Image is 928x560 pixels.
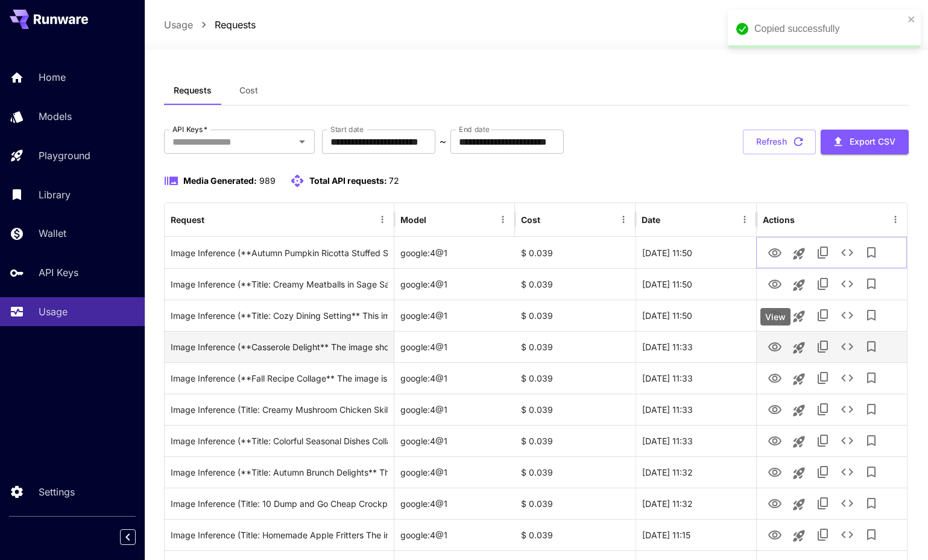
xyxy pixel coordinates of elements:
[787,524,811,548] button: Launch in playground
[661,211,678,228] button: Sort
[636,425,756,456] div: 26 Sep, 2025 11:33
[206,211,223,228] button: Sort
[171,215,204,225] div: Request
[515,237,636,268] div: $ 0.039
[835,335,859,359] button: See details
[787,367,811,391] button: Launch in playground
[859,272,883,296] button: Add to library
[39,226,66,241] p: Wallet
[636,394,756,425] div: 26 Sep, 2025 11:33
[39,148,90,163] p: Playground
[394,268,515,300] div: google:4@1
[787,273,811,297] button: Launch in playground
[787,492,811,517] button: Launch in playground
[787,398,811,423] button: Launch in playground
[171,269,388,300] div: Click to copy prompt
[39,304,68,319] p: Usage
[835,241,859,265] button: See details
[440,134,446,149] p: ~
[494,211,511,228] button: Menu
[515,268,636,300] div: $ 0.039
[459,124,489,134] label: End date
[171,457,388,488] div: Click to copy prompt
[259,175,276,186] span: 989
[811,429,835,453] button: Copy TaskUUID
[515,394,636,425] div: $ 0.039
[394,425,515,456] div: google:4@1
[811,397,835,421] button: Copy TaskUUID
[164,17,193,32] p: Usage
[787,461,811,485] button: Launch in playground
[239,85,258,96] span: Cost
[763,334,787,359] button: View
[400,215,426,225] div: Model
[811,335,835,359] button: Copy TaskUUID
[736,211,753,228] button: Menu
[835,523,859,547] button: See details
[183,175,257,186] span: Media Generated:
[615,211,632,228] button: Menu
[859,366,883,390] button: Add to library
[859,523,883,547] button: Add to library
[330,124,364,134] label: Start date
[394,300,515,331] div: google:4@1
[39,265,78,280] p: API Keys
[763,303,787,327] button: View
[636,456,756,488] div: 26 Sep, 2025 11:32
[172,124,207,134] label: API Keys
[394,331,515,362] div: google:4@1
[787,336,811,360] button: Launch in playground
[835,366,859,390] button: See details
[859,491,883,515] button: Add to library
[754,22,904,36] div: Copied successfully
[743,130,816,154] button: Refresh
[215,17,256,32] a: Requests
[763,271,787,296] button: View
[763,365,787,390] button: View
[763,491,787,515] button: View
[171,394,388,425] div: Click to copy prompt
[394,394,515,425] div: google:4@1
[835,460,859,484] button: See details
[636,300,756,331] div: 26 Sep, 2025 11:50
[171,238,388,268] div: Click to copy prompt
[394,488,515,519] div: google:4@1
[515,331,636,362] div: $ 0.039
[763,428,787,453] button: View
[171,363,388,394] div: Click to copy prompt
[907,14,916,24] button: close
[636,488,756,519] div: 26 Sep, 2025 11:32
[811,241,835,265] button: Copy TaskUUID
[859,429,883,453] button: Add to library
[129,526,145,548] div: Collapse sidebar
[515,362,636,394] div: $ 0.039
[636,362,756,394] div: 26 Sep, 2025 11:33
[394,456,515,488] div: google:4@1
[787,430,811,454] button: Launch in playground
[394,237,515,268] div: google:4@1
[164,17,256,32] nav: breadcrumb
[374,211,391,228] button: Menu
[541,211,558,228] button: Sort
[174,85,212,96] span: Requests
[515,425,636,456] div: $ 0.039
[887,211,904,228] button: Menu
[309,175,387,186] span: Total API requests:
[394,519,515,550] div: google:4@1
[811,523,835,547] button: Copy TaskUUID
[515,519,636,550] div: $ 0.039
[521,215,540,225] div: Cost
[787,304,811,329] button: Launch in playground
[428,211,444,228] button: Sort
[835,491,859,515] button: See details
[294,133,311,150] button: Open
[760,308,791,326] div: View
[763,397,787,421] button: View
[515,456,636,488] div: $ 0.039
[835,272,859,296] button: See details
[811,272,835,296] button: Copy TaskUUID
[811,366,835,390] button: Copy TaskUUID
[171,488,388,519] div: Click to copy prompt
[171,426,388,456] div: Click to copy prompt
